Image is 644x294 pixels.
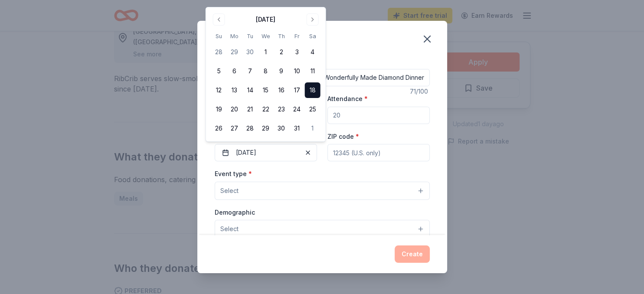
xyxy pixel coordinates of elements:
[215,208,255,217] label: Demographic
[215,170,252,178] label: Event type
[289,101,305,117] button: 24
[242,101,258,117] button: 21
[242,121,258,136] button: 28
[307,13,319,26] button: Go to next month
[227,32,242,41] th: Monday
[211,32,227,41] th: Sunday
[305,32,320,41] th: Saturday
[215,182,430,200] button: Select
[211,82,227,98] button: 12
[327,107,430,124] input: 20
[305,63,320,79] button: 11
[211,121,227,136] button: 26
[410,86,430,97] div: 71 /100
[274,121,289,136] button: 30
[258,82,274,98] button: 15
[211,63,227,79] button: 5
[274,44,289,60] button: 2
[211,44,227,60] button: 28
[274,82,289,98] button: 16
[256,14,275,25] div: [DATE]
[289,82,305,98] button: 17
[215,144,317,161] button: [DATE]
[289,121,305,136] button: 31
[274,32,289,41] th: Thursday
[274,101,289,117] button: 23
[227,82,242,98] button: 13
[289,63,305,79] button: 10
[227,44,242,60] button: 29
[327,144,430,161] input: 12345 (U.S. only)
[305,82,320,98] button: 18
[215,220,430,238] button: Select
[274,63,289,79] button: 9
[258,63,274,79] button: 8
[289,44,305,60] button: 3
[242,44,258,60] button: 30
[242,63,258,79] button: 7
[227,121,242,136] button: 27
[220,224,239,234] span: Select
[258,121,274,136] button: 29
[258,44,274,60] button: 1
[227,101,242,117] button: 20
[213,13,225,26] button: Go to previous month
[211,101,227,117] button: 19
[258,101,274,117] button: 22
[258,32,274,41] th: Wednesday
[227,63,242,79] button: 6
[327,95,368,103] label: Attendance
[305,121,320,136] button: 1
[305,101,320,117] button: 25
[327,132,359,141] label: ZIP code
[305,44,320,60] button: 4
[289,32,305,41] th: Friday
[242,32,258,41] th: Tuesday
[242,82,258,98] button: 14
[220,186,239,196] span: Select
